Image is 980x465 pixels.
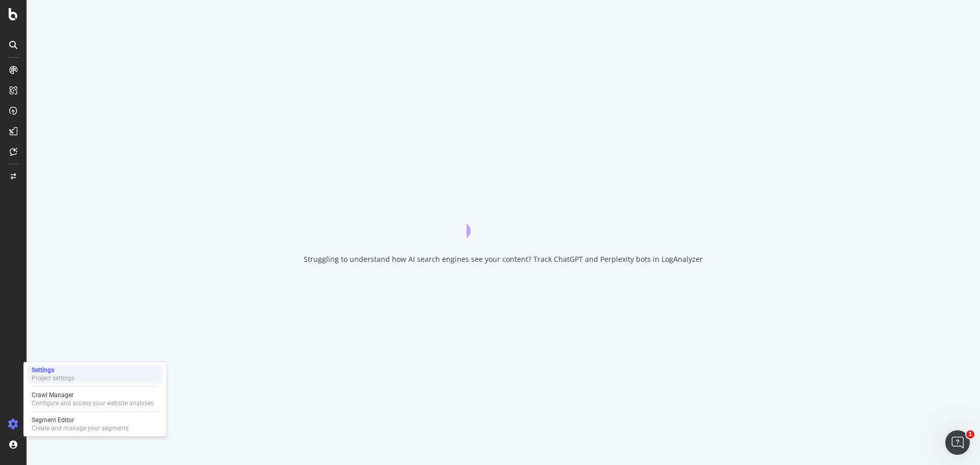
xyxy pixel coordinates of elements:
a: Crawl ManagerConfigure and access your website analyses [28,390,162,408]
div: animation [467,201,540,238]
div: Create and manage your segments [32,424,129,432]
span: 1 [966,430,974,438]
div: Configure and access your website analyses [32,399,154,407]
div: Segment Editor [32,416,129,424]
a: SettingsProject settings [28,365,162,383]
div: Project settings [32,374,75,382]
div: Settings [32,366,75,374]
iframe: Intercom live chat [945,430,970,455]
div: Crawl Manager [32,391,154,399]
a: Segment EditorCreate and manage your segments [28,415,162,433]
div: Struggling to understand how AI search engines see your content? Track ChatGPT and Perplexity bot... [304,254,703,264]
